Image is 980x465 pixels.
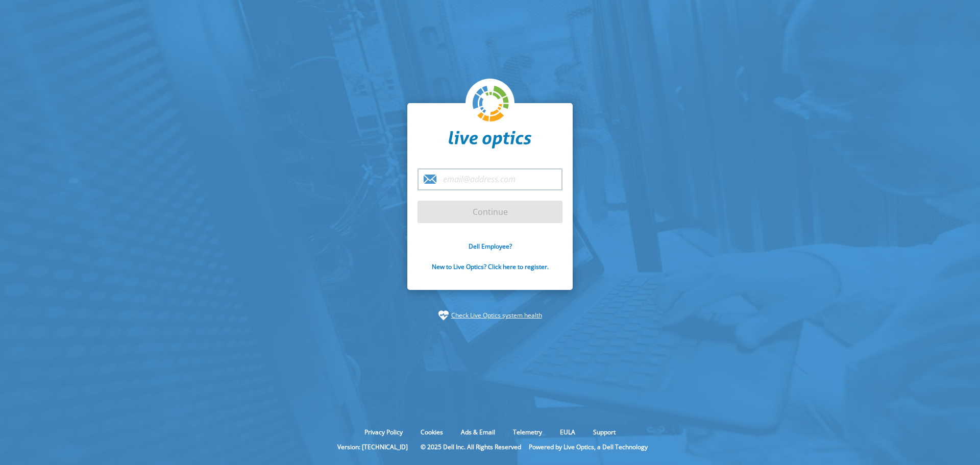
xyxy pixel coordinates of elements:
a: Ads & Email [453,428,503,436]
img: liveoptics-word.svg [449,131,531,149]
a: Telemetry [505,428,550,436]
img: liveoptics-logo.svg [473,86,509,123]
a: Cookies [413,428,451,436]
a: New to Live Optics? Click here to register. [432,262,549,271]
a: Dell Employee? [469,242,512,251]
input: email@address.com [418,168,562,190]
a: EULA [552,428,583,436]
a: Support [585,428,623,436]
li: Version: [TECHNICAL_ID] [332,443,413,451]
img: status-check-icon.svg [438,310,449,321]
li: Powered by Live Optics, a Dell Technology [529,443,648,451]
a: Check Live Optics system health [451,310,542,321]
li: © 2025 Dell Inc. All Rights Reserved [415,443,526,451]
a: Privacy Policy [357,428,410,436]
